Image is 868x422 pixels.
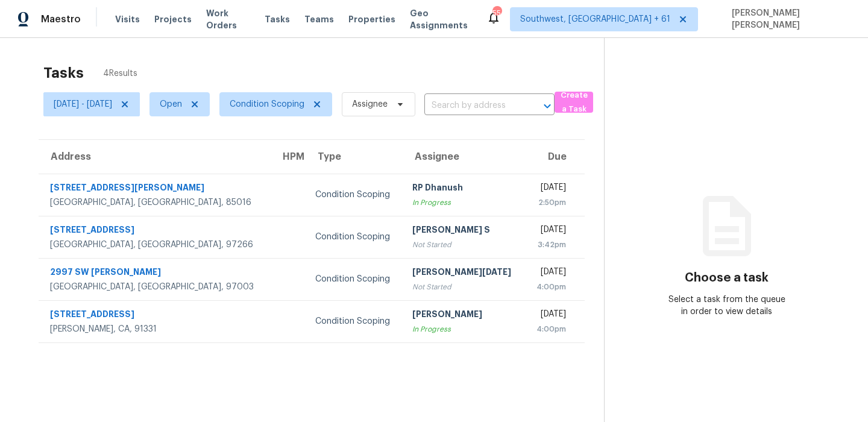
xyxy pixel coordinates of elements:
[535,181,566,197] div: [DATE]
[54,98,112,110] span: [DATE] - [DATE]
[50,266,261,281] div: 2997 SW [PERSON_NAME]
[271,140,306,174] th: HPM
[535,224,566,239] div: [DATE]
[412,181,515,197] div: RP Dhanush
[50,181,261,197] div: [STREET_ADDRESS][PERSON_NAME]
[206,7,250,31] span: Work Orders
[50,239,261,251] div: [GEOGRAPHIC_DATA], [GEOGRAPHIC_DATA], 97266
[315,231,393,243] div: Condition Scoping
[412,323,515,335] div: In Progress
[403,140,525,174] th: Assignee
[50,224,261,239] div: [STREET_ADDRESS]
[535,323,566,335] div: 4:00pm
[535,308,566,323] div: [DATE]
[306,140,403,174] th: Type
[412,224,515,239] div: [PERSON_NAME] S
[50,323,261,335] div: [PERSON_NAME], CA, 91331
[410,7,473,31] span: Geo Assignments
[412,197,515,209] div: In Progress
[561,89,587,116] span: Create a Task
[727,7,850,31] span: [PERSON_NAME] [PERSON_NAME]
[352,98,388,110] span: Assignee
[412,239,515,251] div: Not Started
[41,13,81,25] span: Maestro
[539,98,556,115] button: Open
[230,98,304,110] span: Condition Scoping
[535,239,566,251] div: 3:42pm
[535,197,566,209] div: 2:50pm
[535,281,566,293] div: 4:00pm
[525,140,585,174] th: Due
[50,308,261,323] div: [STREET_ADDRESS]
[412,308,515,323] div: [PERSON_NAME]
[115,13,140,25] span: Visits
[304,13,334,25] span: Teams
[348,13,395,25] span: Properties
[39,140,271,174] th: Address
[315,189,393,201] div: Condition Scoping
[555,92,593,113] button: Create a Task
[50,197,261,209] div: [GEOGRAPHIC_DATA], [GEOGRAPHIC_DATA], 85016
[412,281,515,293] div: Not Started
[424,96,521,115] input: Search by address
[315,315,393,327] div: Condition Scoping
[43,67,84,79] h2: Tasks
[160,98,182,110] span: Open
[154,13,192,25] span: Projects
[265,15,290,24] span: Tasks
[492,7,501,19] div: 554
[685,272,769,284] h3: Choose a task
[520,13,670,25] span: Southwest, [GEOGRAPHIC_DATA] + 61
[103,68,137,80] span: 4 Results
[50,281,261,293] div: [GEOGRAPHIC_DATA], [GEOGRAPHIC_DATA], 97003
[665,294,787,318] div: Select a task from the queue in order to view details
[315,273,393,285] div: Condition Scoping
[412,266,515,281] div: [PERSON_NAME][DATE]
[535,266,566,281] div: [DATE]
